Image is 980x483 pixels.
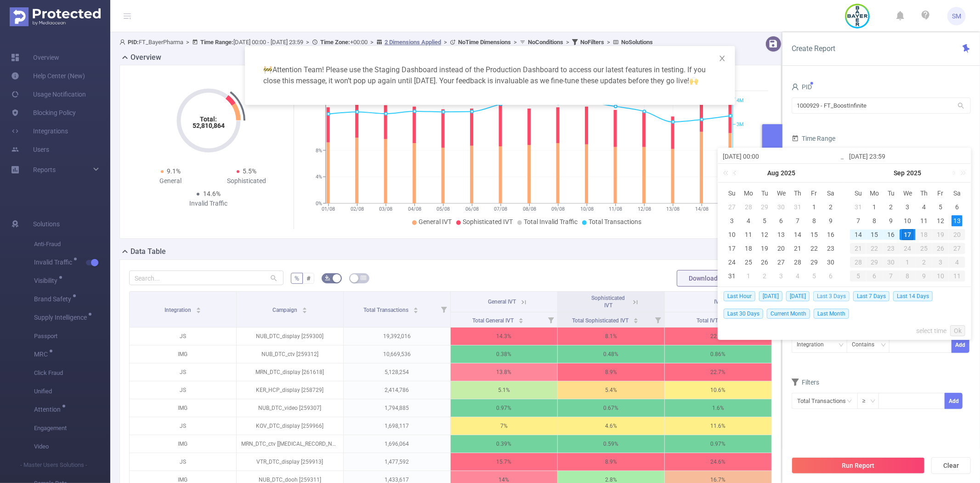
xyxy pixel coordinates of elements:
div: 8 [809,215,820,226]
span: Tu [757,189,773,197]
div: 30 [825,257,836,268]
td: October 1, 2025 [900,255,916,269]
td: September 13, 2025 [949,214,965,228]
div: 24 [726,257,737,268]
div: 28 [792,257,803,268]
div: 11 [743,229,754,240]
td: August 15, 2025 [806,228,822,241]
td: September 11, 2025 [916,214,932,228]
div: 11 [949,270,965,282]
div: 9 [825,215,836,226]
div: 5 [809,270,820,282]
div: 10 [932,270,949,282]
div: 30 [776,201,787,213]
td: September 2, 2025 [757,269,773,283]
div: 16 [886,229,897,240]
span: Th [916,189,932,197]
div: 25 [916,243,932,254]
th: Mon [740,186,757,200]
td: September 5, 2025 [806,269,822,283]
a: Previous month (PageUp) [731,164,740,182]
div: 21 [792,243,803,254]
input: Start date [723,151,840,162]
td: September 24, 2025 [900,241,916,255]
i: icon: user [792,83,799,91]
div: 31 [792,201,803,213]
td: September 26, 2025 [932,241,949,255]
td: September 6, 2025 [949,200,965,214]
td: October 5, 2025 [850,269,867,283]
span: Su [850,189,867,197]
td: September 29, 2025 [867,255,883,269]
td: August 19, 2025 [757,241,773,255]
td: August 16, 2025 [822,228,839,241]
span: Fr [932,189,949,197]
td: September 4, 2025 [789,269,806,283]
div: 16 [825,229,836,240]
div: 10 [902,215,913,226]
div: 27 [949,243,965,254]
span: Last Hour [724,291,755,301]
td: July 29, 2025 [757,200,773,214]
div: 12 [935,215,946,226]
div: 12 [759,229,770,240]
td: September 28, 2025 [850,255,867,269]
button: Add [952,337,969,353]
td: August 1, 2025 [806,200,822,214]
div: 27 [776,257,787,268]
td: September 20, 2025 [949,228,965,241]
span: Tu [883,189,900,197]
td: September 19, 2025 [932,228,949,241]
td: September 16, 2025 [883,228,900,241]
div: 8 [900,270,916,282]
div: 11 [918,215,929,226]
div: 7 [792,215,803,226]
td: August 27, 2025 [773,255,790,269]
td: September 1, 2025 [867,200,883,214]
td: August 3, 2025 [724,214,740,228]
span: Sa [949,189,965,197]
span: [DATE] [786,291,810,301]
td: September 14, 2025 [850,228,867,241]
th: Wed [773,186,790,200]
i: icon: down [881,342,886,349]
span: Mo [740,189,757,197]
a: Sep [893,164,906,182]
span: warning [263,65,272,74]
div: 25 [743,257,754,268]
td: August 11, 2025 [740,228,757,241]
div: 23 [883,243,900,254]
div: 17 [900,229,916,240]
div: 1 [743,270,754,282]
th: Sat [949,186,965,200]
div: 2 [916,257,932,268]
a: Next year (Control + right) [956,164,968,182]
td: August 28, 2025 [789,255,806,269]
div: 5 [759,215,770,226]
span: Time Range [792,135,835,142]
button: Close [709,46,735,72]
span: Mo [867,189,883,197]
i: icon: close [719,55,726,62]
div: 22 [867,243,883,254]
div: Integration [797,337,830,352]
th: Sun [850,186,867,200]
td: August 2, 2025 [822,200,839,214]
div: 6 [952,201,963,213]
span: [DATE] [759,291,782,301]
a: Ok [950,325,965,336]
div: 6 [825,270,836,282]
td: September 2, 2025 [883,200,900,214]
div: 26 [759,257,770,268]
td: October 8, 2025 [900,269,916,283]
div: 19 [932,229,949,240]
th: Mon [867,186,883,200]
th: Tue [757,186,773,200]
td: September 22, 2025 [867,241,883,255]
div: 9 [916,270,932,282]
div: 28 [850,257,867,268]
input: End date [849,151,966,162]
td: August 17, 2025 [724,241,740,255]
td: July 27, 2025 [724,200,740,214]
div: 5 [935,201,946,213]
